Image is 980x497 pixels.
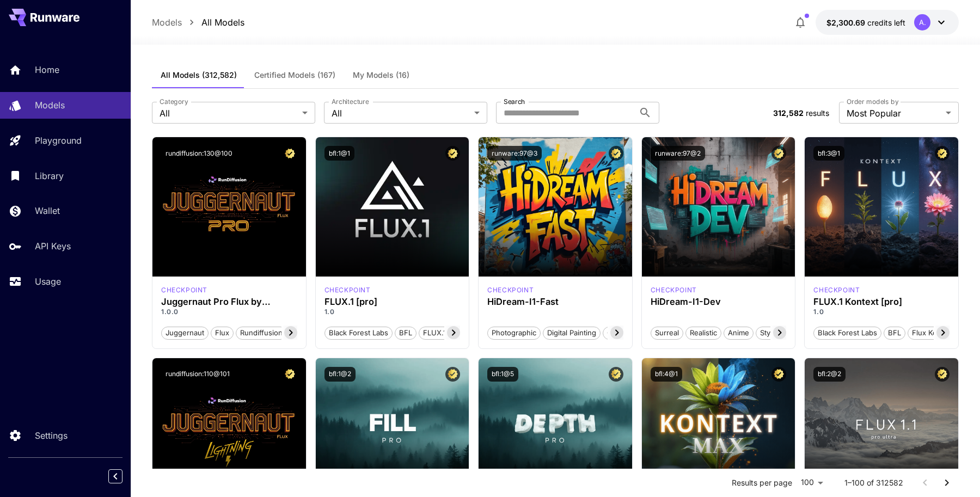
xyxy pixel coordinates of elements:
[813,307,950,317] p: 1.0
[419,326,469,340] button: FLUX.1 [pro]
[609,146,623,161] button: Certified Model – Vetted for best performance and includes a commercial license.
[395,328,416,339] span: BFL
[35,429,68,442] p: Settings
[35,99,65,112] p: Models
[771,367,786,382] button: Certified Model – Vetted for best performance and includes a commercial license.
[686,328,721,339] span: Realistic
[884,328,905,339] span: BFL
[161,285,207,295] p: checkpoint
[651,328,683,339] span: Surreal
[724,328,753,339] span: Anime
[813,326,881,340] button: Black Forest Labs
[35,240,71,253] p: API Keys
[236,328,286,339] span: rundiffusion
[797,475,827,490] div: 100
[908,328,958,339] span: Flux Kontext
[847,107,941,120] span: Most Popular
[487,146,542,161] button: runware:97@3
[161,367,234,382] button: rundiffusion:110@101
[651,297,787,307] h3: HiDream-I1-Dev
[488,328,540,339] span: Photographic
[283,146,297,161] button: Certified Model – Vetted for best performance and includes a commercial license.
[487,367,518,382] button: bfl:1@5
[162,328,208,339] span: juggernaut
[935,146,950,161] button: Certified Model – Vetted for best performance and includes a commercial license.
[152,16,182,29] a: Models
[806,108,829,118] span: results
[813,367,846,382] button: bfl:2@2
[936,472,958,494] button: Go to next page
[813,285,860,295] p: checkpoint
[884,326,905,340] button: BFL
[908,326,958,340] button: Flux Kontext
[651,146,705,161] button: runware:97@2
[160,97,188,106] label: Category
[161,297,297,307] h3: Juggernaut Pro Flux by RunDiffusion
[543,328,600,339] span: Digital Painting
[732,477,792,488] p: Results per page
[844,477,903,488] p: 1–100 of 312582
[254,70,335,80] span: Certified Models (167)
[826,17,905,28] div: $2,300.68779
[161,326,209,340] button: juggernaut
[211,328,233,339] span: flux
[609,367,623,382] button: Certified Model – Vetted for best performance and includes a commercial license.
[487,297,623,307] h3: HiDream-I1-Fast
[756,328,790,339] span: Stylized
[35,275,61,288] p: Usage
[236,326,287,340] button: rundiffusion
[445,146,460,161] button: Certified Model – Vetted for best performance and includes a commercial license.
[161,285,207,295] div: FLUX.1 D
[152,16,244,29] nav: breadcrumb
[324,285,371,295] div: fluxpro
[283,367,297,382] button: Certified Model – Vetted for best performance and includes a commercial license.
[35,134,82,147] p: Playground
[813,285,860,295] div: FLUX.1 Kontext [pro]
[813,297,950,307] h3: FLUX.1 Kontext [pro]
[487,285,534,295] div: HiDream Fast
[201,16,244,29] a: All Models
[651,326,683,340] button: Surreal
[651,285,697,295] p: checkpoint
[332,97,369,106] label: Architecture
[826,18,867,27] span: $2,300.69
[161,146,237,161] button: rundiffusion:130@100
[161,307,297,317] p: 1.0.0
[685,326,721,340] button: Realistic
[419,328,469,339] span: FLUX.1 [pro]
[771,146,786,161] button: Certified Model – Vetted for best performance and includes a commercial license.
[324,297,461,307] h3: FLUX.1 [pro]
[324,367,356,382] button: bfl:1@2
[724,326,754,340] button: Anime
[395,326,416,340] button: BFL
[543,326,601,340] button: Digital Painting
[814,328,881,339] span: Black Forest Labs
[847,97,898,106] label: Order models by
[914,14,930,30] div: A.
[651,285,697,295] div: HiDream Dev
[773,108,804,118] span: 312,582
[504,97,525,106] label: Search
[603,326,645,340] button: Cinematic
[35,169,64,182] p: Library
[324,146,354,161] button: bfl:1@1
[935,367,950,382] button: Certified Model – Vetted for best performance and includes a commercial license.
[35,204,60,217] p: Wallet
[867,18,905,27] span: credits left
[161,70,237,80] span: All Models (312,582)
[108,469,122,483] button: Collapse sidebar
[651,367,682,382] button: bfl:4@1
[353,70,409,80] span: My Models (16)
[35,63,59,76] p: Home
[487,285,534,295] p: checkpoint
[117,467,131,486] div: Collapse sidebar
[813,146,844,161] button: bfl:3@1
[324,285,371,295] p: checkpoint
[332,107,470,120] span: All
[487,326,541,340] button: Photographic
